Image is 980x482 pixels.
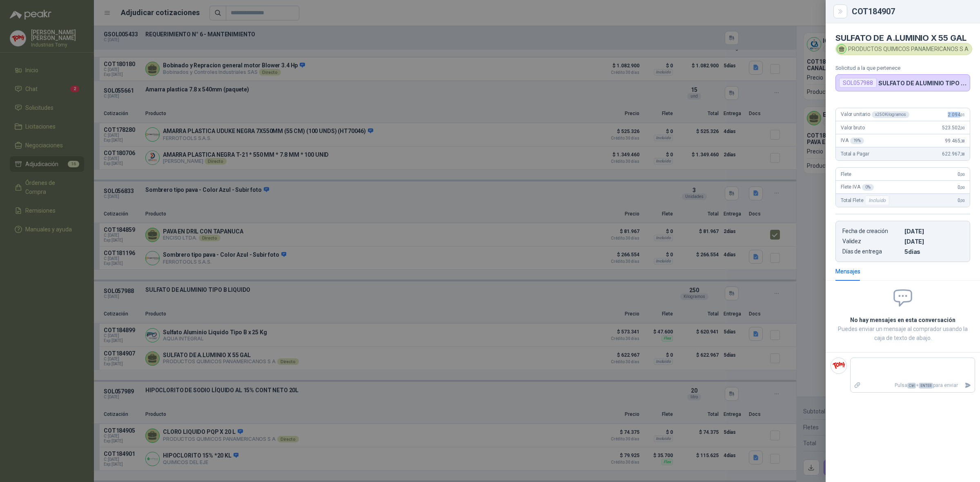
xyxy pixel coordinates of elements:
p: Puedes enviar un mensaje al comprador usando la caja de texto de abajo. [835,324,970,342]
span: 0 [958,184,965,190]
p: 5 dias [904,248,963,255]
span: ,01 [960,113,965,117]
p: Solicitud a la que pertenece [835,65,970,71]
span: Valor unitario [841,111,909,118]
span: ,00 [960,185,965,190]
p: SULFATO DE ALUMINIO TIPO B LIQUIDO [878,80,967,87]
span: ,00 [960,126,965,130]
span: 0 [958,171,965,177]
div: PRODUCTOS QUIMICOS PANAMERICANOS S A [835,43,972,55]
span: Flete IVA [841,184,874,191]
h2: No hay mensajes en esta conversación [835,315,970,324]
div: Mensajes [835,267,860,276]
p: Fecha de creación [842,228,901,235]
span: ,38 [960,139,965,143]
div: 19 % [850,138,864,144]
p: Pulsa + para enviar [864,378,962,393]
div: x 250 Kilogramos [872,111,909,118]
span: ,00 [960,172,965,177]
span: Ctrl [907,383,916,389]
span: Valor bruto [841,125,864,131]
span: Total a Pagar [841,151,869,157]
p: [DATE] [904,228,963,235]
span: ,38 [960,152,965,156]
span: IVA [841,138,864,144]
span: 2.094 [948,112,965,118]
span: Total Flete [841,195,891,205]
span: 622.967 [942,151,965,157]
span: Flete [841,171,851,177]
div: COT184907 [852,7,970,16]
div: Incluido [865,195,889,205]
label: Adjuntar archivos [851,378,864,393]
span: 99.465 [945,138,965,144]
img: Company Logo [831,358,846,373]
p: [DATE] [904,238,963,245]
h4: SULFATO DE A.LUMINIO X 55 GAL [835,33,970,43]
button: Close [835,7,845,16]
p: Validez [842,238,901,245]
p: Días de entrega [842,248,901,255]
span: ENTER [919,383,933,389]
span: ,00 [960,198,965,203]
div: SOL057988 [839,78,877,88]
span: 523.502 [942,125,965,131]
div: 0 % [862,184,874,191]
span: 0 [958,198,965,203]
button: Enviar [961,378,975,393]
